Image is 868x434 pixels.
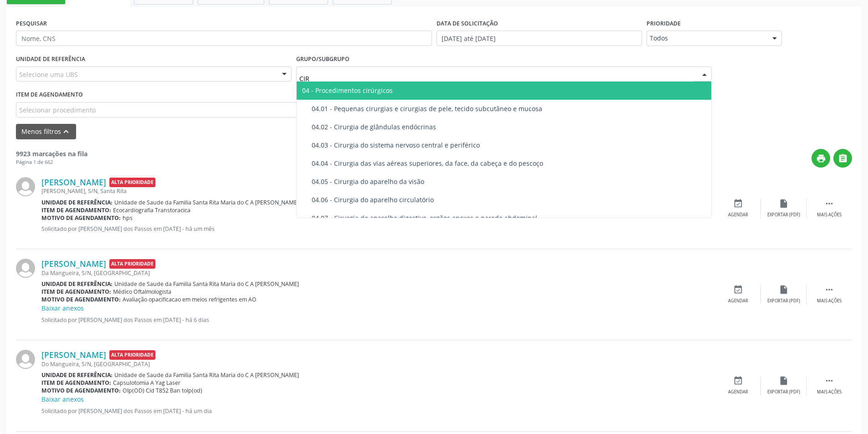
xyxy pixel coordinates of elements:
[838,153,848,163] i: 
[41,269,715,277] div: Da Mangueira, S/N, [GEOGRAPHIC_DATA]
[109,178,155,187] span: Alta Prioridade
[41,259,106,269] a: [PERSON_NAME]
[16,149,87,158] strong: 9923 marcações na fila
[41,296,121,303] b: Motivo de agendamento:
[41,407,715,415] p: Solicitado por [PERSON_NAME] dos Passos em [DATE] - há um dia
[123,214,133,222] span: hps
[41,304,84,312] a: Baixar anexos
[16,52,85,66] label: UNIDADE DE REFERÊNCIA
[312,142,706,149] div: 04.03 - Cirurgia do sistema nervoso central e periférico
[817,298,842,304] div: Mais ações
[41,371,113,379] b: Unidade de referência:
[41,379,111,387] b: Item de agendamento:
[779,285,789,295] i: insert_drive_file
[41,225,715,233] p: Solicitado por [PERSON_NAME] dos Passos em [DATE] - há um mês
[16,350,35,369] img: img
[113,379,180,387] span: Capsulotomia A Yag Laser
[41,387,121,394] b: Motivo de agendamento:
[779,376,789,386] i: insert_drive_file
[19,105,96,115] span: Selecionar procedimento
[41,280,113,288] b: Unidade de referência:
[817,389,842,395] div: Mais ações
[437,16,498,31] label: DATA DE SOLICITAÇÃO
[312,196,706,204] div: 04.06 - Cirurgia do aparelho circulatório
[41,350,106,360] a: [PERSON_NAME]
[41,288,111,296] b: Item de agendamento:
[833,149,852,168] button: 
[41,395,84,403] a: Baixar anexos
[16,177,35,196] img: img
[61,127,71,137] i: keyboard_arrow_up
[41,206,111,214] b: Item de agendamento:
[16,158,87,166] div: Página 1 de 662
[299,70,693,88] input: Selecione um grupo ou subgrupo
[123,387,202,394] span: Olp(OD) Cid T852 Ban tolp(od)
[123,296,257,303] span: Avaliação opacificacao em meios refrigentes em AO
[19,70,78,79] span: Selecione uma UBS
[767,389,800,395] div: Exportar (PDF)
[312,178,706,185] div: 04.05 - Cirurgia do aparelho da visão
[16,124,76,140] button: Menos filtroskeyboard_arrow_up
[16,16,47,31] label: PESQUISAR
[647,16,681,31] label: Prioridade
[733,199,743,209] i: event_available
[41,214,121,222] b: Motivo de agendamento:
[733,376,743,386] i: event_available
[41,187,715,195] div: [PERSON_NAME], S/N, Santa Rita
[779,199,789,209] i: insert_drive_file
[733,285,743,295] i: event_available
[41,316,715,324] p: Solicitado por [PERSON_NAME] dos Passos em [DATE] - há 6 dias
[109,350,155,360] span: Alta Prioridade
[109,259,155,269] span: Alta Prioridade
[41,360,715,368] div: Do Mangueira, S/N, [GEOGRAPHIC_DATA]
[114,199,299,206] span: Unidade de Saude da Familia Santa Rita Maria do C A [PERSON_NAME]
[113,206,190,214] span: Ecocardiografia Transtoracica
[728,298,748,304] div: Agendar
[312,123,706,131] div: 04.02 - Cirurgia de glândulas endócrinas
[824,199,834,209] i: 
[824,376,834,386] i: 
[824,285,834,295] i: 
[302,87,706,94] div: 04 - Procedimentos cirúrgicos
[812,149,830,168] button: print
[728,389,748,395] div: Agendar
[114,371,299,379] span: Unidade de Saude da Familia Santa Rita Maria do C A [PERSON_NAME]
[41,177,106,187] a: [PERSON_NAME]
[817,212,842,218] div: Mais ações
[296,52,349,66] label: Grupo/Subgrupo
[41,199,113,206] b: Unidade de referência:
[650,34,763,43] span: Todos
[312,105,706,112] div: 04.01 - Pequenas cirurgias e cirurgias de pele, tecido subcutâneo e mucosa
[816,153,826,163] i: print
[767,298,800,304] div: Exportar (PDF)
[312,160,706,167] div: 04.04 - Cirurgia das vias aéreas superiores, da face, da cabeça e do pescoço
[312,214,706,222] div: 04.07 - Cirurgia do aparelho digestivo, orgãos anexos e parede abdominal
[767,212,800,218] div: Exportar (PDF)
[437,31,642,46] input: Selecione um intervalo
[16,259,35,278] img: img
[113,288,171,296] span: Médico Oftalmologista
[728,212,748,218] div: Agendar
[16,88,83,102] label: Item de agendamento
[114,280,299,288] span: Unidade de Saude da Familia Santa Rita Maria do C A [PERSON_NAME]
[16,31,432,46] input: Nome, CNS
